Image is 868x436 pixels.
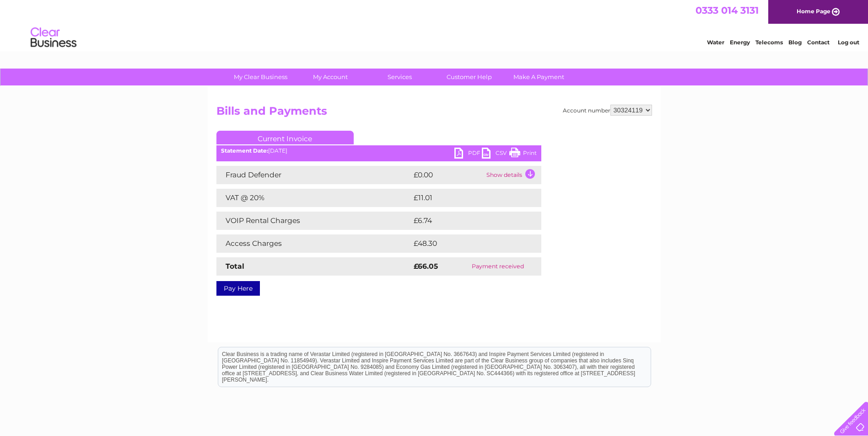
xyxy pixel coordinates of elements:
td: £48.30 [411,234,523,253]
a: Contact [807,39,830,46]
td: £0.00 [411,166,484,184]
div: Clear Business is a trading name of Verastar Limited (registered in [GEOGRAPHIC_DATA] No. 3667643... [218,5,651,44]
div: [DATE] [216,148,541,154]
a: Water [707,39,724,46]
td: Access Charges [216,234,411,253]
a: Log out [838,39,859,46]
a: Customer Help [431,69,507,85]
a: Services [362,69,437,85]
a: 0333 014 3131 [695,5,759,16]
td: VAT @ 20% [216,189,411,207]
a: My Clear Business [223,69,298,85]
b: Statement Date: [221,147,268,154]
a: Pay Here [216,281,260,296]
img: logo.png [30,24,77,52]
a: PDF [454,148,482,161]
a: Energy [730,39,750,46]
h2: Bills and Payments [216,105,652,122]
a: Current Invoice [216,131,354,144]
td: £11.01 [411,189,520,207]
strong: Total [226,262,244,271]
strong: £66.05 [414,262,438,271]
td: Fraud Defender [216,166,411,184]
a: My Account [292,69,368,85]
a: CSV [482,148,509,161]
td: VOIP Rental Charges [216,212,411,230]
a: Print [509,148,537,161]
a: Blog [788,39,802,46]
td: Show details [484,166,541,184]
a: Make A Payment [501,69,577,85]
div: Account number [563,105,652,116]
td: £6.74 [411,212,520,230]
a: Telecoms [755,39,783,46]
td: Payment received [455,257,541,276]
